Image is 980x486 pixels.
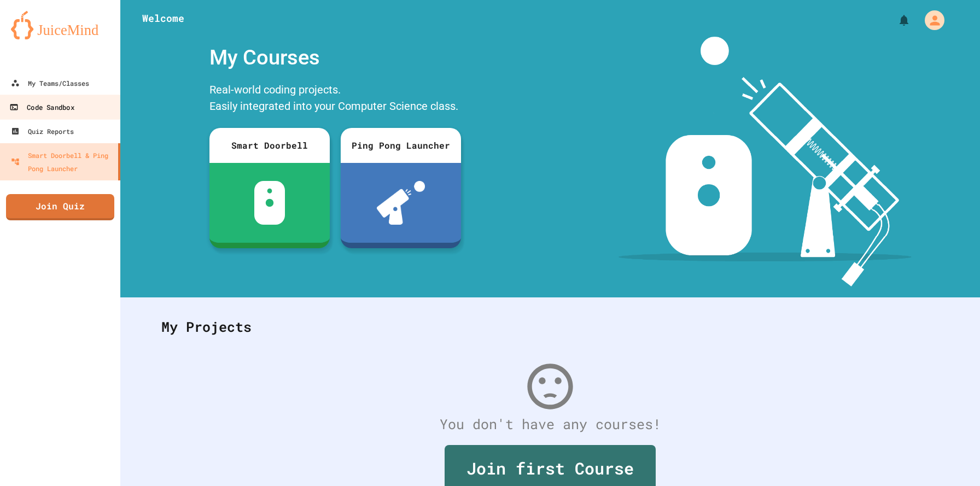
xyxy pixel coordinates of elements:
img: logo-orange.svg [11,11,109,39]
div: My Courses [204,37,466,79]
div: Smart Doorbell & Ping Pong Launcher [11,149,114,175]
img: ppl-with-ball.png [377,181,425,225]
div: Code Sandbox [9,101,74,114]
div: My Notifications [877,11,913,30]
a: Join Quiz [6,194,114,220]
div: My Account [913,8,947,33]
div: Real-world coding projects. Easily integrated into your Computer Science class. [204,79,466,120]
div: Quiz Reports [11,125,74,138]
div: My Projects [150,306,950,348]
img: sdb-white.svg [254,181,285,225]
div: You don't have any courses! [150,414,950,435]
img: banner-image-my-projects.png [619,37,912,286]
div: Smart Doorbell [209,128,330,163]
div: My Teams/Classes [11,77,89,90]
div: Ping Pong Launcher [341,128,461,163]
